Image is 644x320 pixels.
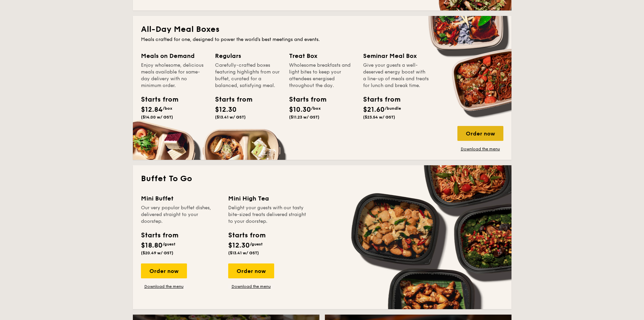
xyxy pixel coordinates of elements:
span: $12.84 [141,106,163,114]
span: $12.30 [215,106,237,114]
div: Give your guests a well-deserved energy boost with a line-up of meals and treats for lunch and br... [363,62,429,89]
div: Order now [228,263,274,278]
div: Wholesome breakfasts and light bites to keep your attendees energised throughout the day. [289,62,355,89]
span: /guest [163,242,175,247]
a: Download the menu [228,284,274,289]
div: Meals on Demand [141,51,207,61]
span: $12.30 [228,241,250,250]
span: /box [311,106,321,111]
div: Our very popular buffet dishes, delivered straight to your doorstep. [141,205,220,225]
div: Order now [141,263,187,278]
h2: All-Day Meal Boxes [141,24,503,35]
div: Starts from [141,230,178,240]
span: ($11.23 w/ GST) [289,115,319,120]
span: /guest [250,242,263,247]
div: Enjoy wholesome, delicious meals available for same-day delivery with no minimum order. [141,62,207,89]
span: ($14.00 w/ GST) [141,115,173,120]
div: Starts from [228,230,265,240]
div: Delight your guests with our tasty bite-sized treats delivered straight to your doorstep. [228,205,307,225]
a: Download the menu [141,284,187,289]
div: Treat Box [289,51,355,61]
span: ($13.41 w/ GST) [215,115,246,120]
div: Seminar Meal Box [363,51,429,61]
div: Starts from [289,94,319,105]
span: $10.30 [289,106,311,114]
div: Regulars [215,51,281,61]
h2: Buffet To Go [141,173,503,184]
div: Meals crafted for one, designed to power the world's best meetings and events. [141,36,503,43]
div: Mini High Tea [228,194,307,203]
div: Carefully-crafted boxes featuring highlights from our buffet, curated for a balanced, satisfying ... [215,62,281,89]
div: Mini Buffet [141,194,220,203]
div: Starts from [141,94,171,105]
span: ($20.49 w/ GST) [141,251,173,255]
div: Starts from [363,94,393,105]
span: ($23.54 w/ GST) [363,115,395,120]
div: Order now [457,126,503,141]
span: $21.60 [363,106,385,114]
span: /bundle [385,106,401,111]
a: Download the menu [457,146,503,152]
div: Starts from [215,94,245,105]
span: $18.80 [141,241,163,250]
span: /box [163,106,172,111]
span: ($13.41 w/ GST) [228,251,259,255]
